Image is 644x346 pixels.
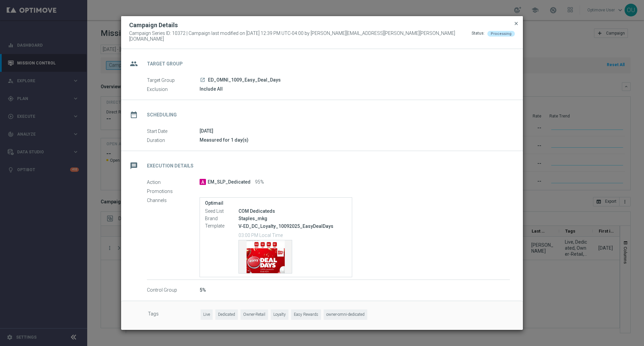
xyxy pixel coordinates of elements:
[147,77,200,83] label: Target Group
[147,112,177,118] h2: Scheduling
[205,208,238,214] label: Seed List
[472,31,485,42] div: Status:
[147,179,200,185] label: Action
[200,128,510,134] div: [DATE]
[147,128,200,134] label: Start Date
[129,31,472,42] span: Campaign Series ID: 10372 | Campaign last modified on [DATE] 12:39 PM UTC-04:00 by [PERSON_NAME][...
[255,179,264,185] span: 95%
[128,58,140,70] i: group
[200,179,206,185] span: A
[148,309,201,320] label: Tags
[200,77,206,83] a: launch
[238,215,347,222] div: Staples_mkg
[324,309,367,320] span: owner-omni-dedicated
[147,188,200,194] label: Promotions
[147,163,194,169] h2: Execution Details
[238,208,347,214] div: COM Dedicateds
[129,21,178,29] h2: Campaign Details
[200,86,510,92] div: Include All
[200,137,510,143] div: Measured for 1 day(s)
[147,61,183,67] h2: Target Group
[491,32,512,36] span: Processing
[205,223,238,229] label: Template
[147,287,200,293] label: Control Group
[147,86,200,92] label: Exclusion
[201,309,213,320] span: Live
[514,21,519,26] span: close
[238,223,347,229] p: V-ED_DC_Loyalty_10092025_EasyDealDays
[147,197,200,203] label: Channels
[128,109,140,121] i: date_range
[147,137,200,143] label: Duration
[208,77,281,83] span: ED_OMNI_1009_Easy_Deal_Days
[215,309,238,320] span: Dedicated
[205,200,347,206] label: Optimail
[200,77,205,83] i: launch
[208,179,251,185] span: EM_SLP_Dedicated
[240,309,268,320] span: Owner-Retail
[200,287,510,293] div: 5%
[205,216,238,222] label: Brand
[128,160,140,172] i: message
[271,309,288,320] span: Loyalty
[487,31,515,36] colored-tag: Processing
[238,232,347,238] p: 03:00 PM Local Time
[291,309,321,320] span: Easy Rewards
